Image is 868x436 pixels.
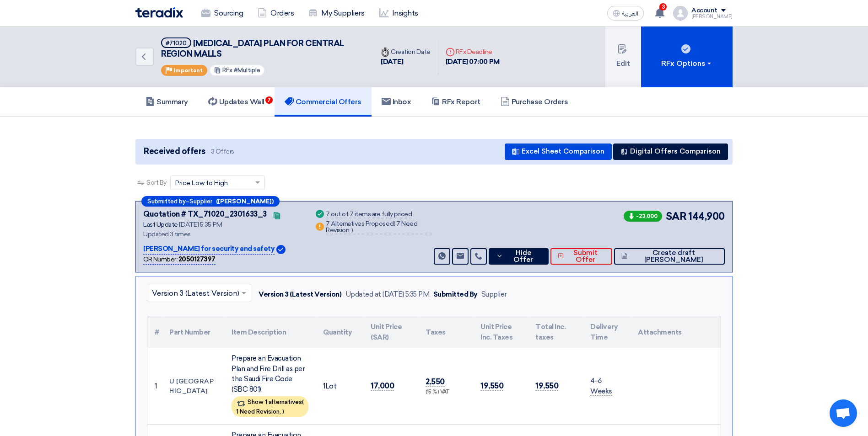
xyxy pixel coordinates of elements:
[614,248,725,265] button: Create draft [PERSON_NAME]
[147,198,186,204] span: Submitted by
[135,87,198,117] a: Summary
[501,97,568,106] h5: Purchase Orders
[673,6,688,21] img: profile_test.png
[363,316,418,348] th: Unit Price (SAR)
[211,147,234,156] span: 3 Offers
[622,11,638,17] span: العربية
[381,47,431,57] div: Creation Date
[590,377,612,396] span: 4-6 Weeks
[351,226,353,234] span: )
[162,348,224,425] td: U [GEOGRAPHIC_DATA]
[666,209,687,224] span: SAR
[661,58,713,69] div: RFx Options
[135,7,183,18] img: Teradix logo
[382,97,411,106] h5: Inbox
[146,178,167,187] span: Sort By
[528,316,583,348] th: Total Inc. taxes
[631,316,721,348] th: Attachments
[316,348,363,425] td: Lot
[372,87,421,117] a: Inbox
[250,3,301,23] a: Orders
[473,316,528,348] th: Unit Price Inc. Taxes
[222,67,232,74] span: RFx
[316,316,363,348] th: Quantity
[189,198,212,204] span: Supplier
[830,399,857,427] a: Open chat
[446,57,500,67] div: [DATE] 07:00 PM
[166,40,187,46] div: #71020
[276,245,286,254] img: Verified Account
[216,198,274,204] b: ([PERSON_NAME])
[489,248,549,265] button: Hide Offer
[282,408,284,415] span: )
[194,3,250,23] a: Sourcing
[265,96,273,104] span: 7
[141,196,280,207] div: –
[421,87,490,117] a: RFx Report
[659,3,667,11] span: 3
[178,255,216,263] b: 2050127397
[161,38,344,59] span: [MEDICAL_DATA] PLAN FOR CENTRAL REGION MALLS
[506,250,541,263] span: Hide Offer
[173,67,203,74] span: Important
[446,47,500,57] div: RFx Deadline
[630,250,717,263] span: Create draft [PERSON_NAME]
[161,37,362,60] h5: EMERGENCY EVACUATION PLAN FOR CENTRAL REGION MALLS
[426,388,466,396] div: (15 %) VAT
[143,229,303,239] div: Updated 3 times
[426,377,445,387] span: 2,550
[691,7,717,15] div: Account
[535,381,558,391] span: 19,550
[566,250,604,263] span: Submit Offer
[146,97,188,106] h5: Summary
[259,289,342,300] div: Version 3 (Latest Version)
[607,6,644,21] button: العربية
[345,289,430,300] div: Updated at [DATE] 5:35 PM
[394,220,395,228] span: (
[323,382,325,390] span: 1
[433,289,478,300] div: Submitted By
[301,3,372,23] a: My Suppliers
[232,396,308,417] div: Show 1 alternatives
[162,316,224,348] th: Part Number
[480,381,503,391] span: 19,550
[326,221,432,234] div: 7 Alternatives Proposed
[234,67,260,74] span: #Multiple
[179,221,222,229] span: [DATE] 5:35 PM
[236,408,281,415] span: 1 Need Revision,
[550,248,612,265] button: Submit Offer
[371,381,394,391] span: 17,000
[481,289,507,300] div: Supplier
[224,316,316,348] th: Item Description
[143,255,216,265] div: CR Number :
[147,348,162,425] td: 1
[232,353,308,394] div: Prepare an Evacuation Plan and Fire Drill as per the Saudi Fire Code (SBC 801).
[583,316,631,348] th: Delivery Time
[143,209,267,220] div: Quotation # TX_71020_2301633_3
[326,220,417,234] span: 7 Need Revision,
[372,3,426,23] a: Insights
[144,145,205,158] span: Received offers
[143,244,275,255] p: [PERSON_NAME] for security and safety
[326,211,412,218] div: 7 out of 7 items are fully priced
[691,14,733,19] div: [PERSON_NAME]
[175,178,228,188] span: Price Low to High
[505,144,612,160] button: Excel Sheet Comparison
[641,27,733,87] button: RFx Options
[208,97,264,106] h5: Updates Wall
[624,211,662,222] span: -23,000
[302,399,304,405] span: (
[431,97,480,106] h5: RFx Report
[147,316,162,348] th: #
[688,209,725,224] span: 144,900
[418,316,473,348] th: Taxes
[143,221,178,229] span: Last Update
[381,57,431,67] div: [DATE]
[275,87,372,117] a: Commercial Offers
[613,144,728,160] button: Digital Offers Comparison
[491,87,578,117] a: Purchase Orders
[285,97,361,106] h5: Commercial Offers
[605,27,641,87] button: Edit
[198,87,275,117] a: Updates Wall7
